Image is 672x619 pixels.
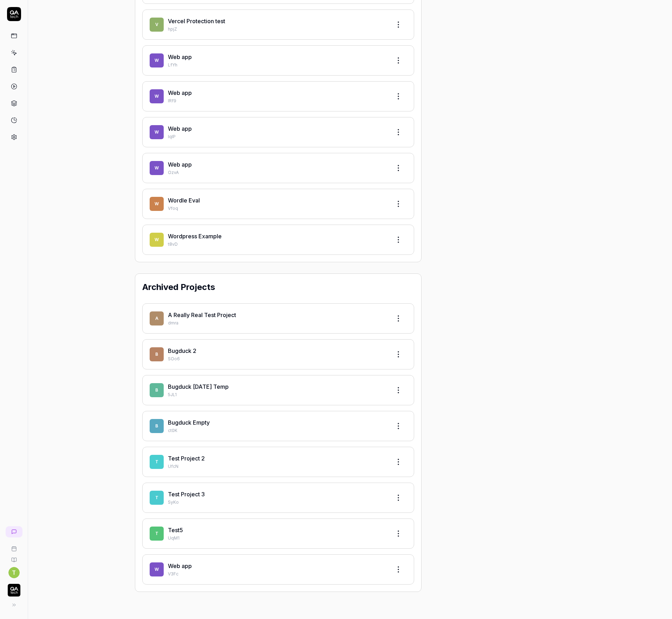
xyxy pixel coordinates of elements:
[168,53,192,60] a: Web app
[168,197,200,204] a: Wordle Eval
[150,125,164,139] span: W
[168,169,386,176] p: OzvA
[150,455,164,469] span: T
[168,134,386,140] p: IqIP
[3,552,25,563] a: Documentation
[3,578,25,598] button: QA Tech Logo
[168,356,386,362] p: SOo6
[168,241,386,247] p: t8vD
[168,62,386,68] p: LfYh
[150,383,164,397] span: B
[168,526,386,534] div: Test5
[168,427,386,434] p: ct0K
[150,491,164,505] span: T
[168,562,386,570] div: Web app
[168,571,386,577] p: V3Fc
[168,463,386,470] p: UfcN
[142,281,215,294] h2: Archived Projects
[150,233,164,247] span: W
[168,18,225,25] a: Vercel Protection test
[168,490,386,498] div: Test Project 3
[168,125,192,132] a: Web app
[150,18,164,32] span: V
[168,535,386,541] p: UqM1
[168,418,386,427] div: Bugduck Empty
[168,311,386,319] div: A Really Real Test Project
[8,584,20,597] img: QA Tech Logo
[168,89,192,96] a: Web app
[168,26,386,32] p: hpjZ
[168,161,192,168] a: Web app
[150,562,164,576] span: W
[8,567,20,578] button: T
[168,320,386,326] p: dmra
[3,540,25,552] a: Book a call with us
[150,527,164,541] span: T
[150,53,164,67] span: W
[168,454,386,463] div: Test Project 2
[168,205,386,212] p: Vfoq
[168,233,222,240] a: Wordpress Example
[168,347,386,355] div: Bugduck 2
[150,161,164,175] span: W
[150,89,164,103] span: W
[150,197,164,211] span: W
[150,419,164,433] span: B
[168,499,386,505] p: SyKo
[168,98,386,104] p: IRf9
[6,526,22,537] a: New conversation
[168,392,386,398] p: 5JL1
[168,382,386,391] div: Bugduck [DATE] Temp
[150,347,164,361] span: B
[150,311,164,325] span: A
